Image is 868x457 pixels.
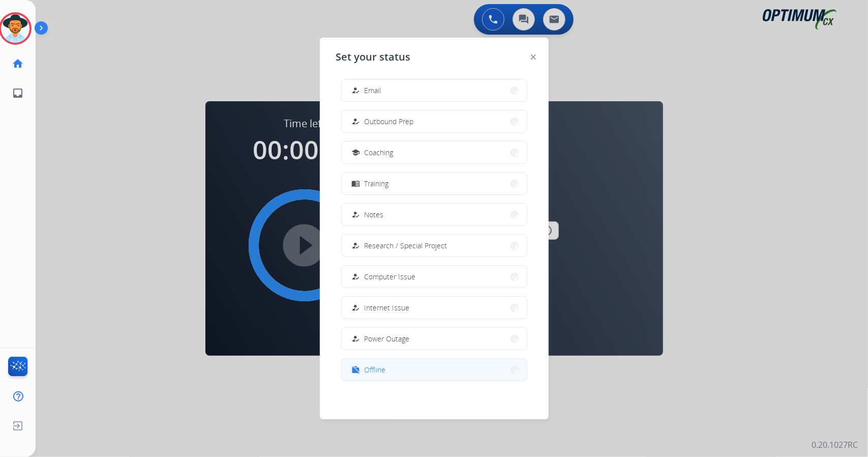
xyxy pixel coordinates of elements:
[342,235,527,256] button: Research / Special Project
[531,54,536,60] img: close-button
[812,439,858,451] p: 0.20.1027RC
[365,116,414,127] span: Outbound Prep
[351,303,360,312] mat-icon: how_to_reg
[342,141,527,163] button: Coaching
[365,302,410,313] span: Internet Issue
[351,117,360,126] mat-icon: how_to_reg
[342,110,527,132] button: Outbound Prep
[365,209,384,220] span: Notes
[1,14,29,43] img: avatar
[365,178,389,189] span: Training
[351,86,360,95] mat-icon: how_to_reg
[342,328,527,350] button: Power Outage
[342,359,527,381] button: Offline
[342,204,527,225] button: Notes
[342,173,527,194] button: Training
[365,333,410,344] span: Power Outage
[342,297,527,319] button: Internet Issue
[365,85,381,96] span: Email
[342,266,527,288] button: Computer Issue
[351,241,360,250] mat-icon: how_to_reg
[351,210,360,219] mat-icon: how_to_reg
[351,365,360,374] mat-icon: work_off
[342,79,527,101] button: Email
[351,179,360,188] mat-icon: menu_book
[365,147,394,158] span: Coaching
[365,364,386,375] span: Offline
[12,58,24,70] mat-icon: home
[336,50,411,64] span: Set your status
[351,334,360,343] mat-icon: how_to_reg
[351,272,360,281] mat-icon: how_to_reg
[12,87,24,99] mat-icon: inbox
[365,240,447,251] span: Research / Special Project
[365,271,416,282] span: Computer Issue
[351,148,360,157] mat-icon: school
